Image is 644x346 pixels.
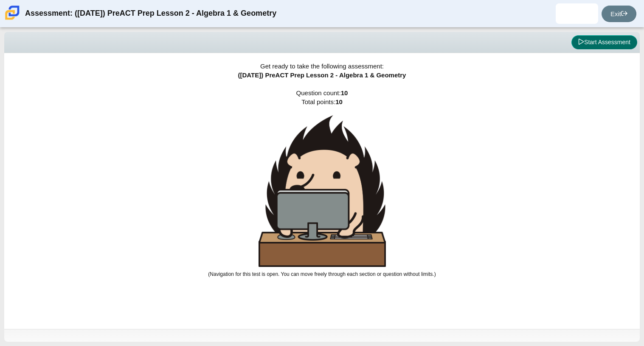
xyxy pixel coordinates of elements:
[3,16,21,23] a: Carmen School of Science & Technology
[260,62,384,70] span: Get ready to take the following assessment:
[571,35,637,50] button: Start Assessment
[335,98,343,105] b: 10
[259,115,386,267] img: hedgehog-behind-computer-large.png
[570,7,584,20] img: merlin.rodriguez.f0rCn7
[208,89,436,277] span: Question count: Total points:
[208,271,436,277] small: (Navigation for this test is open. You can move freely through each section or question without l...
[341,89,348,96] b: 10
[238,71,406,79] span: ([DATE]) PreACT Prep Lesson 2 - Algebra 1 & Geometry
[3,4,21,22] img: Carmen School of Science & Technology
[25,3,276,24] div: Assessment: ([DATE]) PreACT Prep Lesson 2 - Algebra 1 & Geometry
[602,6,636,22] a: Exit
